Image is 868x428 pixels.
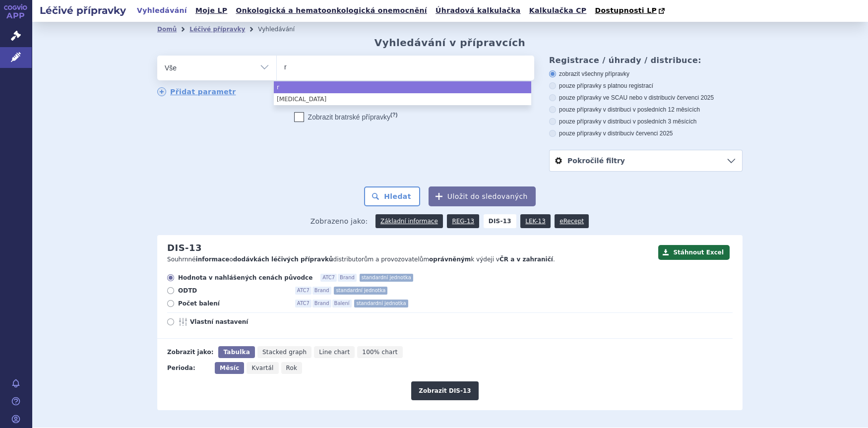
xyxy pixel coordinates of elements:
[223,349,249,356] span: Tabulka
[549,129,743,137] label: pouze přípravky v distribuci
[192,4,230,17] a: Moje LP
[595,6,657,14] span: Dostupnosti LP
[319,349,350,356] span: Line chart
[312,300,331,307] span: Brand
[286,365,298,371] span: Rok
[499,256,553,263] strong: ČR a v zahraničí
[550,150,742,171] a: Pokročilé filtry
[178,300,287,307] span: Počet balení
[294,112,398,122] label: Zobrazit bratrské přípravky
[233,4,430,17] a: Onkologická a hematoonkologická onemocnění
[658,245,730,260] button: Stáhnout Excel
[167,243,202,253] h2: DIS-13
[549,118,743,125] label: pouze přípravky v distribuci v posledních 3 měsících
[332,300,352,307] span: Balení
[320,274,337,282] span: ATC7
[178,274,312,282] span: Hodnota v nahlášených cenách původce
[549,56,743,65] h3: Registrace / úhrady / distribuce:
[258,22,308,37] li: Vyhledávání
[429,186,536,206] button: Uložit do sledovaných
[178,287,287,295] span: ODTD
[433,4,524,17] a: Úhradová kalkulačka
[549,70,743,78] label: zobrazit všechny přípravky
[167,362,210,374] div: Perioda:
[167,346,213,358] div: Zobrazit jako:
[555,214,589,228] a: eRecept
[262,349,307,356] span: Stacked graph
[157,87,236,96] a: Přidat parametr
[190,318,299,326] span: Vlastní nastavení
[157,26,177,33] a: Domů
[220,365,239,371] span: Měsíc
[390,112,397,118] abbr: (?)
[167,255,653,264] p: Souhrnné o distributorům a provozovatelům k výdeji v .
[374,37,526,49] h2: Vyhledávání v přípravcích
[274,93,531,105] li: [MEDICAL_DATA]
[295,300,311,307] span: ATC7
[549,106,743,114] label: pouze přípravky v distribuci v posledních 12 měsících
[549,82,743,90] label: pouze přípravky s platnou registrací
[672,94,714,101] span: v červenci 2025
[32,3,134,17] h2: Léčivé přípravky
[411,381,478,400] button: Zobrazit DIS-13
[526,4,590,17] a: Kalkulačka CP
[196,256,230,263] strong: informace
[592,4,670,18] a: Dostupnosti LP
[362,349,397,356] span: 100% chart
[447,214,479,228] a: REG-13
[251,365,273,371] span: Kvartál
[484,214,516,228] strong: DIS-13
[274,81,531,93] li: r
[360,274,413,282] span: standardní jednotka
[189,26,245,33] a: Léčivé přípravky
[549,94,743,102] label: pouze přípravky ve SCAU nebo v distribuci
[429,256,471,263] strong: oprávněným
[375,214,443,228] a: Základní informace
[334,287,387,295] span: standardní jednotka
[631,130,673,137] span: v červenci 2025
[233,256,333,263] strong: dodávkách léčivých přípravků
[295,287,311,295] span: ATC7
[312,287,331,295] span: Brand
[134,4,190,17] a: Vyhledávání
[520,214,550,228] a: LEK-13
[354,300,408,307] span: standardní jednotka
[310,214,368,228] span: Zobrazeno jako:
[364,186,420,206] button: Hledat
[338,274,357,282] span: Brand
